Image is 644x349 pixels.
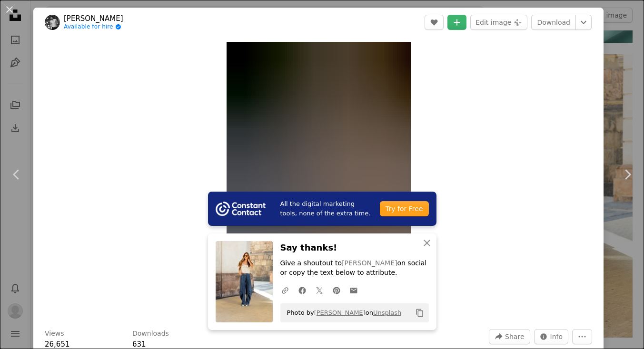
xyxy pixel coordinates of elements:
[550,330,563,344] span: Info
[280,241,429,255] h3: Say thanks!
[311,281,328,300] a: Share on Twitter
[470,15,527,30] button: Edit image
[412,305,428,321] button: Copy to clipboard
[45,340,70,349] span: 26,651
[328,281,345,300] a: Share on Pinterest
[132,340,146,349] span: 631
[572,329,592,344] button: More Actions
[294,281,311,300] a: Share on Facebook
[64,14,123,23] a: [PERSON_NAME]
[531,15,576,30] a: Download
[45,329,64,339] h3: Views
[227,42,411,318] img: a woman walking down the street in a trench coat
[314,309,366,316] a: [PERSON_NAME]
[280,259,429,278] p: Give a shoutout to on social or copy the text below to attribute.
[45,15,60,30] img: Go to Amir Asghari's profile
[505,330,524,344] span: Share
[227,42,411,318] button: Zoom in on this image
[345,281,362,300] a: Share over email
[342,259,397,267] a: [PERSON_NAME]
[132,329,169,339] h3: Downloads
[611,129,644,220] a: Next
[216,202,266,216] img: file-1754318165549-24bf788d5b37
[447,15,466,30] button: Add to Collection
[282,305,402,320] span: Photo by on
[208,192,436,226] a: All the digital marketing tools, none of the extra time.Try for Free
[575,15,592,30] button: Choose download size
[489,329,530,344] button: Share this image
[373,309,401,316] a: Unsplash
[280,199,373,218] span: All the digital marketing tools, none of the extra time.
[534,329,569,344] button: Stats about this image
[64,23,123,31] a: Available for hire
[425,15,444,30] button: Like
[380,201,428,216] div: Try for Free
